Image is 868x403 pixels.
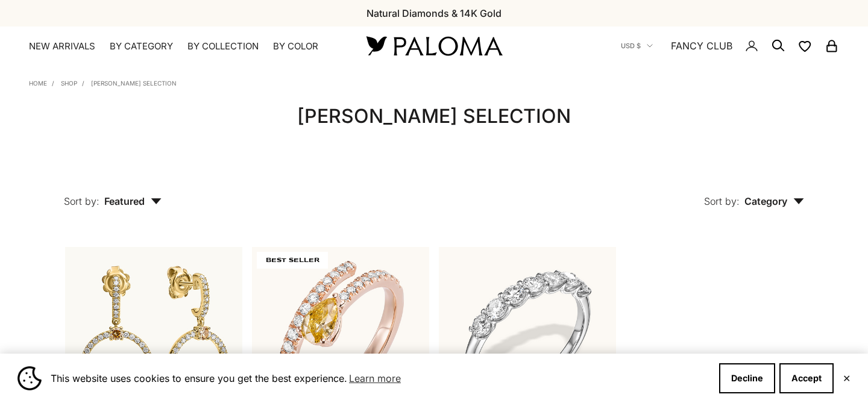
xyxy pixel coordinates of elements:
[843,375,851,382] button: Close
[744,195,804,207] span: Category
[347,369,403,387] a: Learn more
[91,80,177,87] a: [PERSON_NAME] Selection
[29,40,95,52] a: NEW ARRIVALS
[36,167,189,218] button: Sort by: Featured
[621,40,641,51] span: USD $
[273,40,318,52] summary: By Color
[29,80,47,87] a: Home
[51,369,709,387] span: This website uses cookies to ensure you get the best experience.
[61,80,77,87] a: Shop
[704,195,740,207] span: Sort by:
[719,363,775,393] button: Decline
[676,167,832,218] button: Sort by: Category
[671,38,732,54] a: FANCY CLUB
[29,40,338,52] nav: Primary navigation
[779,363,834,393] button: Accept
[110,40,173,52] summary: By Category
[17,366,42,390] img: Cookie banner
[366,5,502,21] p: Natural Diamonds & 14K Gold
[64,195,99,207] span: Sort by:
[621,27,839,65] nav: Secondary navigation
[187,40,259,52] summary: By Collection
[104,195,162,207] span: Featured
[29,77,177,87] nav: Breadcrumb
[621,40,653,51] button: USD $
[257,252,328,269] span: BEST SELLER
[65,104,803,129] h1: [PERSON_NAME] Selection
